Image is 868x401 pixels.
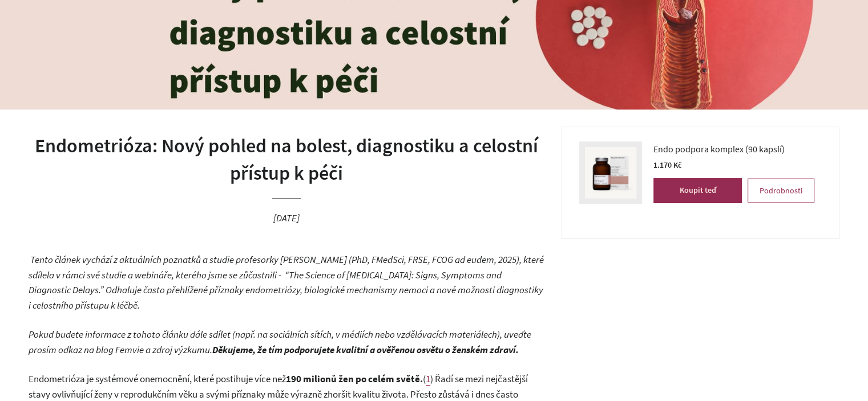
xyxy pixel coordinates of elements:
[286,372,423,385] strong: 190 milionů žen po celém světě.
[10,10,44,44] button: Open chat widget
[653,160,681,170] span: 1.170 Kč
[653,141,785,156] span: Endo podpora komplex (90 kapslí)
[273,212,300,224] time: [DATE]
[29,253,544,311] em: Tento článek vychází z aktuálních poznatků a studie profesorky [PERSON_NAME] (PhD, FMedSci, FRSE,...
[29,132,544,187] h1: Endometrióza: Nový pohled na bolest, diagnostiku a celostní přístup k péči
[426,372,430,386] a: 1
[653,141,814,172] a: Endo podpora komplex (90 kapslí) 1.170 Kč
[426,372,430,385] span: 1
[748,179,814,202] a: Podrobnosti
[212,343,519,356] strong: Děkujeme, že tím podporujete kvalitní a ověřenou osvětu o ženském zdraví.
[653,178,742,203] button: Koupit teď
[29,372,426,385] span: Endometrióza je systémové onemocnění, které postihuje více než (
[29,328,531,356] span: Pokud budete informace z tohoto článku dále sdílet (např. na sociálních sítích, v médiích nebo vz...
